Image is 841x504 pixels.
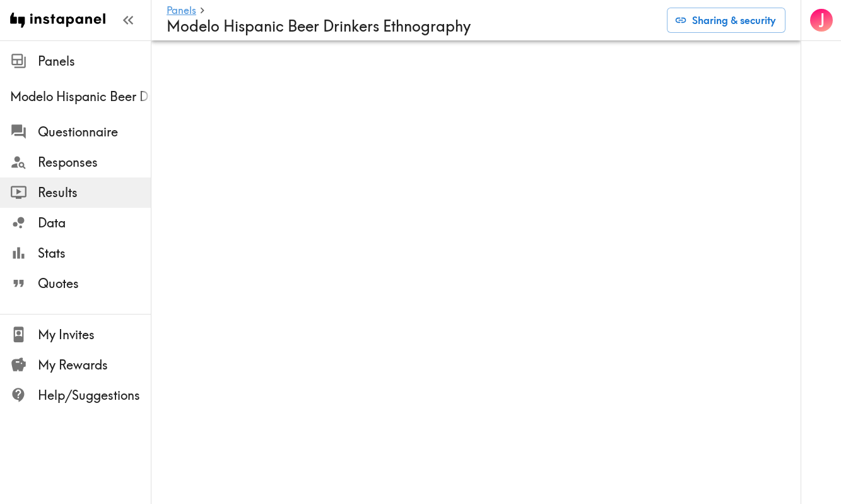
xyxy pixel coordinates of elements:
[38,52,151,70] span: Panels
[167,17,657,35] h4: Modelo Hispanic Beer Drinkers Ethnography
[38,214,151,232] span: Data
[38,123,151,141] span: Questionnaire
[38,326,151,344] span: My Invites
[10,88,151,105] span: Modelo Hispanic Beer Drinkers Ethnography
[667,8,785,33] button: Sharing & security
[167,5,196,17] a: Panels
[809,8,834,33] button: J
[819,9,825,32] span: J
[38,153,151,171] span: Responses
[38,356,151,374] span: My Rewards
[38,387,151,404] span: Help/Suggestions
[38,244,151,262] span: Stats
[38,275,151,292] span: Quotes
[38,184,151,201] span: Results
